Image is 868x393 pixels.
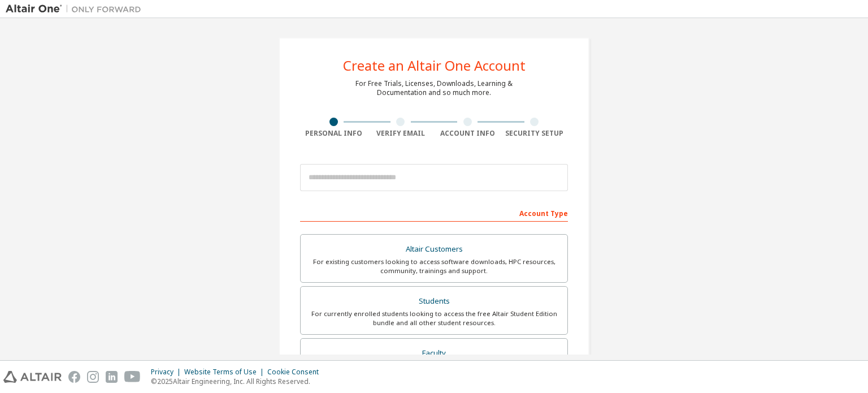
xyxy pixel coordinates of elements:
p: © 2025 Altair Engineering, Inc. All Rights Reserved. [151,377,325,386]
div: Faculty [307,346,561,361]
img: altair_logo.svg [3,371,62,383]
div: Personal Info [300,129,367,138]
div: Account Type [300,204,568,222]
div: Security Setup [501,129,568,138]
div: Website Terms of Use [184,368,267,377]
div: For Free Trials, Licenses, Downloads, Learning & Documentation and so much more. [355,79,513,97]
div: Account Info [434,129,501,138]
div: Privacy [151,368,184,377]
div: For currently enrolled students looking to access the free Altair Student Edition bundle and all ... [307,309,561,327]
div: Create an Altair One Account [343,59,526,72]
img: linkedin.svg [106,371,118,383]
div: Students [307,293,561,309]
img: instagram.svg [87,371,99,383]
div: Verify Email [367,129,435,138]
div: Cookie Consent [267,368,325,377]
div: For existing customers looking to access software downloads, HPC resources, community, trainings ... [307,257,561,275]
img: youtube.svg [124,371,141,383]
div: Altair Customers [307,241,561,257]
img: Altair One [6,3,147,15]
img: facebook.svg [68,371,80,383]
